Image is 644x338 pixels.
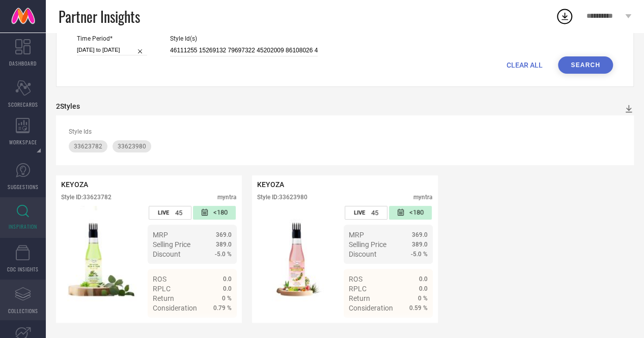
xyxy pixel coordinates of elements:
[153,285,171,293] span: RPLC
[215,251,232,258] span: -5.0 %
[349,285,367,293] span: RPLC
[349,275,362,283] span: ROS
[8,183,39,191] span: SUGGESTIONS
[507,61,543,69] span: CLEAR ALL
[222,295,232,302] span: 0 %
[118,143,146,150] span: 33623980
[217,194,237,201] div: myntra
[409,304,428,312] span: 0.59 %
[193,206,236,220] div: Number of days since the style was first listed on the platform
[409,208,424,217] span: <180
[395,322,428,330] a: Details
[170,35,318,42] span: Style Id(s)
[413,194,433,201] div: myntra
[209,322,232,330] span: Details
[349,304,393,312] span: Consideration
[418,295,428,302] span: 0 %
[555,7,574,25] div: Open download list
[69,128,621,135] div: Style Ids
[153,304,197,312] span: Consideration
[213,304,232,312] span: 0.79 %
[419,285,428,292] span: 0.0
[56,102,80,110] div: 2 Styles
[349,240,386,249] span: Selling Price
[389,206,432,220] div: Number of days since the style was first listed on the platform
[9,223,37,230] span: INSPIRATION
[371,209,378,217] span: 45
[175,209,182,217] span: 45
[153,240,190,249] span: Selling Price
[153,275,166,283] span: ROS
[349,250,377,258] span: Discount
[153,250,181,258] span: Discount
[61,194,111,201] div: Style ID: 33623782
[158,209,169,216] span: LIVE
[223,285,232,292] span: 0.0
[216,241,232,248] span: 389.0
[149,206,191,220] div: Number of days the style has been live on the platform
[170,45,318,56] input: Enter comma separated style ids e.g. 12345, 67890
[61,206,140,318] div: Click to view image
[74,143,102,150] span: 33623782
[8,101,38,108] span: SCORECARDS
[153,294,174,302] span: Return
[257,180,284,189] span: KEYOZA
[61,180,88,189] span: KEYOZA
[412,241,428,248] span: 389.0
[558,56,613,74] button: Search
[411,251,428,258] span: -5.0 %
[77,35,147,42] span: Time Period*
[8,307,38,315] span: COLLECTIONS
[9,59,37,67] span: DASHBOARD
[213,208,228,217] span: <180
[412,231,428,238] span: 369.0
[61,206,140,318] img: Style preview image
[59,6,140,27] span: Partner Insights
[199,322,232,330] a: Details
[9,138,37,146] span: WORKSPACE
[153,231,168,239] span: MRP
[257,206,336,318] div: Click to view image
[349,231,364,239] span: MRP
[405,322,428,330] span: Details
[257,206,336,318] img: Style preview image
[354,209,365,216] span: LIVE
[257,194,307,201] div: Style ID: 33623980
[419,275,428,283] span: 0.0
[349,294,370,302] span: Return
[345,206,387,220] div: Number of days the style has been live on the platform
[216,231,232,238] span: 369.0
[7,265,39,273] span: CDC INSIGHTS
[77,45,147,55] input: Select time period
[223,275,232,283] span: 0.0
